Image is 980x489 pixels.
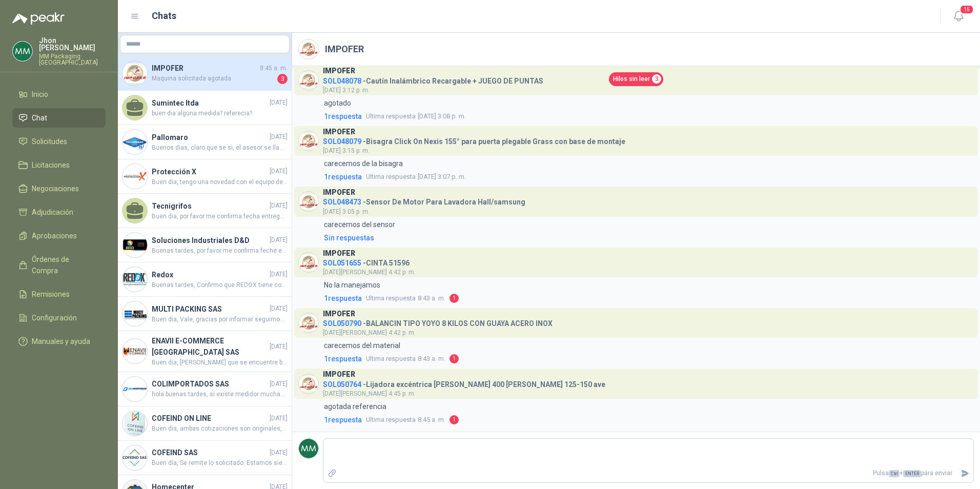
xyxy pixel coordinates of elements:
p: Pulsa + para enviar [341,464,957,482]
a: Manuales y ayuda [12,332,106,351]
span: Ultima respuesta [366,111,416,121]
span: Buen día, Se remite lo solicitado. Estamos siempre atentos a sus solicitudes. [152,458,288,468]
h4: ENAVII E-COMMERCE [GEOGRAPHIC_DATA] SAS [152,335,268,358]
img: Company Logo [13,42,32,61]
span: 8:45 a. m. [366,415,445,425]
p: carecemos del sensor [324,219,395,230]
span: Buen dia, tengo una novedad con el equipo despachado, no esta realizando la funcion y tomando med... [152,177,288,187]
span: Remisiones [32,289,70,300]
span: 3 [652,74,661,84]
p: No la manejamos [324,279,380,291]
a: Solicitudes [12,132,106,151]
span: [DATE] 3:15 p. m. [323,147,370,154]
span: 1 respuesta [324,353,362,364]
span: 1 [450,294,459,303]
h4: - Bisagra Click On Nexis 155° para puerta plegable Grass con base de montaje [323,135,625,145]
a: Configuración [12,308,106,328]
span: Buenas tardes, Confirmo que REDOX tiene como monto minimo de despacho a partir de $150.000 en ade... [152,280,288,290]
span: SOL051655 [323,259,361,267]
span: [DATE] [270,235,288,245]
span: [DATE] [270,414,288,423]
h4: COLIMPORTADOS SAS [152,378,268,390]
span: Ultima respuesta [366,293,416,303]
h4: - Lijadora excéntrica [PERSON_NAME] 400 [PERSON_NAME] 125-150 ave [323,378,605,388]
button: Enviar [956,464,973,482]
span: Órdenes de Compra [32,254,96,276]
div: Sin respuestas [324,232,374,243]
a: Company LogoCOFEIND SAS[DATE]Buen día, Se remite lo solicitado. Estamos siempre atentos a sus sol... [118,441,292,475]
img: Company Logo [299,253,318,272]
span: ENTER [903,470,921,477]
span: Aprobaciones [32,230,77,241]
span: Maquina solicitada agotada [152,74,275,84]
span: 1 [450,354,459,363]
span: hola buenas tardes, si existe medidor muchas mas grande en otras marcas pero en la marca solicita... [152,390,288,399]
span: Ctrl [889,470,900,477]
a: 1respuestaUltima respuesta8:43 a. m.1 [322,293,974,304]
span: [DATE] 3:07 p. m. [366,172,466,182]
span: SOL050790 [323,319,361,328]
span: [DATE] [270,304,288,314]
button: 15 [949,7,968,26]
span: 15 [959,5,974,14]
span: SOL050764 [323,380,361,389]
a: Company LogoENAVII E-COMMERCE [GEOGRAPHIC_DATA] SAS[DATE]Buen dia, [PERSON_NAME] que se encuentre... [118,331,292,372]
span: [DATE] 3:12 p. m. [323,87,370,94]
img: Company Logo [122,301,147,326]
a: Órdenes de Compra [12,250,106,280]
h4: Protección X [152,166,268,177]
a: Company LogoCOFEIND ON LINE[DATE]Buen dia, ambas cotizaciones son originales, esperamos que tome ... [118,406,292,441]
h4: COFEIND ON LINE [152,413,268,424]
span: Buen dia, ambas cotizaciones son originales, esperamos que tome su oferta correspondiente al tipo... [152,424,288,434]
span: Buen dia, Vale, gracias por informar seguimos en pie con la compra del tornillero. gracias. [152,315,288,324]
a: Company LogoIMPOFER8:45 a. m.Maquina solicitada agotada3 [118,56,292,91]
span: SOL048079 [323,137,361,146]
span: Ultima respuesta [366,354,416,364]
img: Company Logo [122,61,147,86]
span: Configuración [32,312,77,323]
span: [DATE] [270,201,288,211]
span: [DATE] 3:08 p. m. [366,111,466,121]
h2: IMPOFER [325,42,364,56]
span: Chat [32,112,47,124]
h3: IMPOFER [323,251,355,256]
h4: IMPOFER [152,63,258,74]
a: 1respuestaUltima respuesta8:43 a. m.1 [322,353,974,364]
span: 1 [450,415,459,424]
h4: Soluciones Industriales D&D [152,235,268,246]
span: [DATE] [270,448,288,458]
span: Buen dia, [PERSON_NAME] que se encuentre bien. Quería darle seguimiento a la cotización/propuesta... [152,358,288,368]
span: 1 respuesta [324,293,362,304]
a: Company LogoMULTI PACKING SAS[DATE]Buen dia, Vale, gracias por informar seguimos en pie con la co... [118,297,292,331]
a: Inicio [12,85,106,104]
a: Company LogoRedox[DATE]Buenas tardes, Confirmo que REDOX tiene como monto minimo de despacho a pa... [118,262,292,297]
h4: - BALANCIN TIPO YOYO 8 KILOS CON GUAYA ACERO INOX [323,317,553,327]
span: Adjudicación [32,207,73,218]
img: Company Logo [122,339,147,363]
img: Company Logo [299,71,318,90]
span: 8:43 a. m. [366,293,445,303]
span: [DATE] [270,167,288,176]
h3: IMPOFER [323,311,355,317]
a: Sumintec ltda[DATE]buen dia alguna medida? referecia? [118,91,292,125]
span: Solicitudes [32,136,67,147]
img: Company Logo [299,439,318,458]
span: 8:43 a. m. [366,354,445,364]
span: [DATE][PERSON_NAME] 4:45 p. m. [323,390,416,397]
h4: Sumintec ltda [152,97,268,109]
label: Adjuntar archivos [323,464,341,482]
p: agotada referencia [324,401,386,412]
span: [DATE] [270,342,288,352]
a: Aprobaciones [12,226,106,246]
p: Jhon [PERSON_NAME] [39,37,106,51]
a: 1respuestaUltima respuesta[DATE] 3:08 p. m. [322,111,974,122]
span: Inicio [32,89,48,100]
h4: Redox [152,269,268,280]
h3: IMPOFER [323,129,355,135]
span: [DATE][PERSON_NAME] 4:42 p. m. [323,329,416,336]
h3: IMPOFER [323,190,355,195]
img: Company Logo [122,377,147,401]
span: [DATE] [270,132,288,142]
span: Buenas tardes, por favor me confirma feche estimada del llegada del equipo. gracias. [152,246,288,256]
span: Licitaciones [32,159,70,171]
